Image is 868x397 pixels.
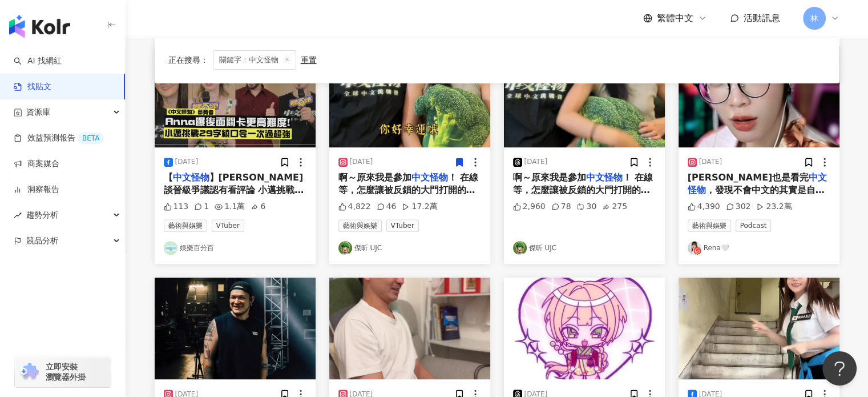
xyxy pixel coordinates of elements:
[26,202,58,228] span: 趨勢分析
[14,158,59,170] a: 商案媒合
[338,172,479,208] span: ！ 在線等，怎麼讓被反鎖的大門打開的方法不🚪🥶 #
[736,219,772,232] span: Podcast
[215,201,245,212] div: 1.1萬
[679,46,839,147] img: post-image
[338,172,411,183] span: 啊～原來我是參加
[213,50,296,70] span: 關鍵字：中文怪物
[251,201,265,212] div: 6
[164,172,173,183] span: 【
[513,172,653,208] span: ！ 在線等，怎麼讓被反鎖的大門打開的方法不🚪🥶 #
[810,12,818,25] span: 林
[726,201,751,212] div: 302
[688,241,701,255] img: KOL Avatar
[688,241,830,255] a: KOL AvatarRena🤍
[164,219,207,232] span: 藝術與娛樂
[386,219,419,232] span: VTuber
[301,55,317,65] div: 重置
[155,278,316,379] img: post-image
[14,55,62,67] a: searchAI 找網紅
[688,185,830,234] span: ，發現不會中文的其實是自己嗎….？ 🤡🤡 笑聲非常大聲，注意喔… 節目出處：Ku’s dream酷的夢
[164,241,177,255] img: KOL Avatar
[164,241,306,255] a: KOL Avatar娛樂百分百
[26,228,58,254] span: 競品分析
[164,172,304,221] span: 】[PERSON_NAME]談晉級爭議認有看評論 小邁挑戰繞口令一次過關「發音超標準」！ 《
[744,13,780,23] span: 活動訊息
[14,211,22,219] span: rise
[699,157,722,167] div: [DATE]
[822,351,857,386] iframe: Help Scout Beacon - Open
[576,201,596,212] div: 30
[688,172,827,195] mark: 中文怪物
[688,201,720,212] div: 4,390
[688,172,809,183] span: [PERSON_NAME]也是看完
[155,46,316,147] img: post-image
[377,201,397,212] div: 46
[551,201,571,212] div: 78
[504,46,665,147] img: post-image
[602,201,627,212] div: 275
[329,46,490,147] img: post-image
[513,172,586,183] span: 啊～原來我是參加
[524,157,548,167] div: [DATE]
[688,219,731,232] span: 藝術與娛樂
[194,201,209,212] div: 1
[338,241,352,255] img: KOL Avatar
[329,278,490,379] img: post-image
[173,172,209,183] mark: 中文怪物
[338,201,371,212] div: 4,822
[15,356,111,387] a: chrome extension立即安裝 瀏覽器外掛
[26,99,50,125] span: 資源庫
[504,278,665,379] img: post-image
[350,157,373,167] div: [DATE]
[338,241,481,255] a: KOL Avatar傑昕 UJC
[402,201,437,212] div: 17.2萬
[586,172,623,183] mark: 中文怪物
[46,362,86,382] span: 立即安裝 瀏覽器外掛
[513,241,527,255] img: KOL Avatar
[513,241,656,255] a: KOL Avatar傑昕 UJC
[513,201,546,212] div: 2,960
[14,81,51,93] a: 找貼文
[657,12,693,25] span: 繁體中文
[168,55,208,65] span: 正在搜尋 ：
[175,157,199,167] div: [DATE]
[18,363,41,381] img: chrome extension
[14,184,59,195] a: 洞察報告
[212,219,244,232] span: VTuber
[14,133,104,144] a: 效益預測報告BETA
[679,278,839,379] img: post-image
[411,172,448,183] mark: 中文怪物
[338,219,382,232] span: 藝術與娛樂
[164,201,189,212] div: 113
[9,15,70,38] img: logo
[756,201,792,212] div: 23.2萬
